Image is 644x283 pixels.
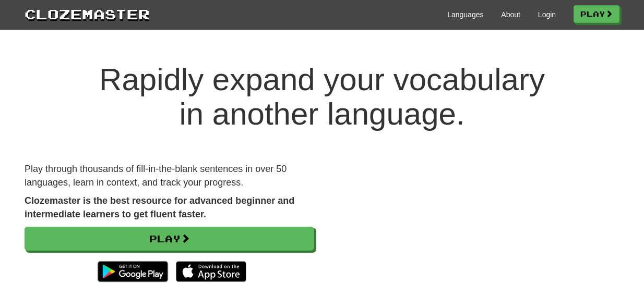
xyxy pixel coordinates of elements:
a: About [501,9,520,20]
a: Clozemaster [25,4,150,23]
p: Play through thousands of fill-in-the-blank sentences in over 50 languages, learn in context, and... [25,163,314,189]
strong: Clozemaster is the best resource for advanced beginner and intermediate learners to get fluent fa... [25,195,294,219]
img: Download_on_the_App_Store_Badge_US-UK_135x40-25178aeef6eb6b83b96f5f2d004eda3bffbb37122de64afbaef7... [176,261,246,282]
a: Login [538,9,556,20]
a: Play [25,227,314,251]
a: Languages [447,9,483,20]
a: Play [574,5,619,23]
